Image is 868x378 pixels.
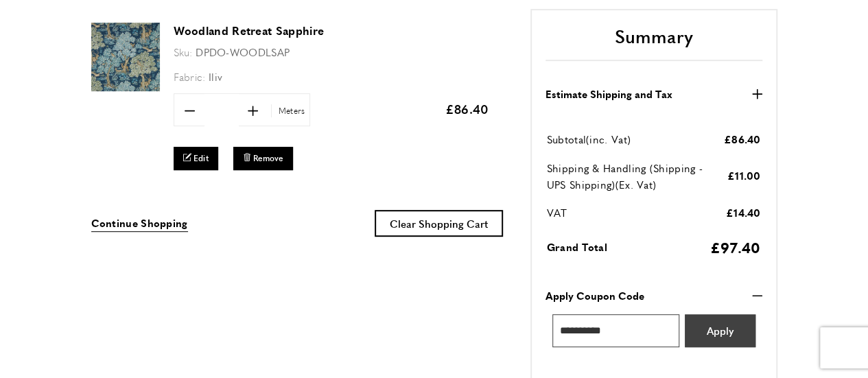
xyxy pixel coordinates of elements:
a: Woodland Retreat Sapphire [91,82,160,93]
button: Remove Woodland Retreat Sapphire [233,147,293,169]
span: (Ex. Vat) [615,177,656,191]
span: £86.40 [724,132,761,146]
span: (inc. Vat) [586,132,631,146]
span: Remove [253,152,283,164]
button: Estimate Shipping and Tax [546,86,762,102]
span: £86.40 [445,100,489,117]
span: Grand Total [547,239,607,254]
span: Fabric: [174,69,206,84]
span: Meters [271,104,309,117]
span: £14.40 [726,205,761,220]
img: Woodland Retreat Sapphire [91,23,160,91]
button: Clear Shopping Cart [375,210,503,237]
span: Subtotal [547,132,586,146]
button: Apply Coupon Code [546,287,762,304]
a: Continue Shopping [91,215,188,232]
span: Continue Shopping [91,215,188,230]
span: Apply [707,325,734,335]
span: Edit [193,152,209,164]
a: Edit Woodland Retreat Sapphire [174,147,219,169]
button: Apply [685,314,755,347]
span: Sku: [174,45,193,59]
a: Woodland Retreat Sapphire [174,23,325,38]
span: VAT [547,205,567,220]
span: £97.40 [710,237,761,257]
strong: Estimate Shipping and Tax [546,86,672,102]
span: Clear Shopping Cart [390,216,488,231]
span: DPDO-WOODLSAP [196,45,290,59]
span: £11.00 [727,168,761,182]
h2: Summary [546,24,762,61]
span: Iliv [209,69,222,84]
strong: Apply Coupon Code [546,287,644,304]
span: Shipping & Handling (Shipping - UPS Shipping) [547,161,703,191]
